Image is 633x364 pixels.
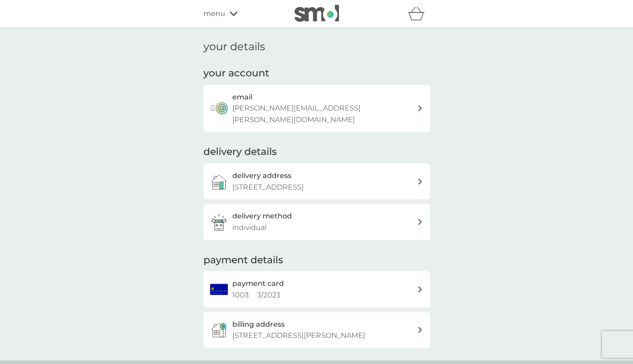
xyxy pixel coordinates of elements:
button: billing address[STREET_ADDRESS][PERSON_NAME] [203,312,430,348]
p: [STREET_ADDRESS][PERSON_NAME] [232,330,365,341]
h2: your account [203,67,269,80]
a: payment card1003 3/2023 [203,271,430,307]
a: delivery address[STREET_ADDRESS] [203,163,430,199]
h1: your details [203,40,265,53]
p: [STREET_ADDRESS] [232,182,304,193]
h2: payment card [232,278,284,289]
button: email[PERSON_NAME][EMAIL_ADDRESS][PERSON_NAME][DOMAIN_NAME] [203,85,430,132]
p: individual [232,222,267,233]
h3: billing address [232,319,285,330]
p: [PERSON_NAME][EMAIL_ADDRESS][PERSON_NAME][DOMAIN_NAME] [232,103,417,125]
h3: email [232,91,252,103]
div: basket [408,5,430,23]
h3: delivery address [232,170,291,182]
span: 1003 [232,291,249,299]
h3: delivery method [232,210,292,222]
a: delivery methodindividual [203,204,430,240]
span: 3 / 2023 [257,291,280,299]
h2: delivery details [203,145,277,159]
span: menu [203,8,225,20]
h2: payment details [203,253,283,267]
img: smol [295,5,339,22]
